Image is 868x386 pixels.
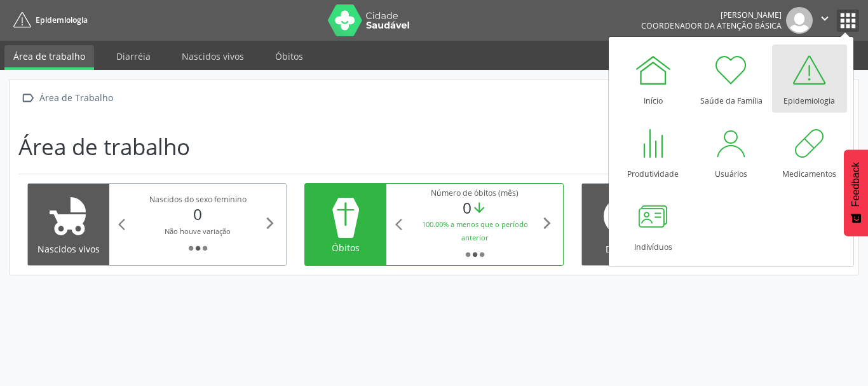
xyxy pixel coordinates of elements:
i: info [600,193,646,239]
small: 100.00% a menos que o período anterior [422,219,528,242]
span: Feedback [850,162,862,207]
a: Indivíduos [616,191,691,259]
button:  [813,7,837,34]
span: Epidemiologia [36,15,88,25]
div: Número de óbitos (mês) [409,188,540,198]
i:  [818,11,832,25]
i: fiber_manual_record [465,251,471,258]
div: 0 [409,198,540,217]
div: Área de Trabalho [37,88,115,107]
a: Início [616,45,691,113]
i: arrow_forward_ios [540,216,554,230]
i: arrow_back_ios [395,217,409,231]
i:  [18,88,37,107]
h1: Área de trabalho [18,134,190,160]
small: Não houve variação [165,226,231,236]
a: Óbitos [266,45,312,67]
i: arrow_back_ios [118,217,132,231]
div: Diarreia [591,242,654,256]
button: Feedback - Mostrar pesquisa [844,149,868,236]
a:  Área de Trabalho [18,88,115,107]
i: arrow_downward [471,200,487,216]
a: Medicamentos [772,118,847,186]
a: Área de trabalho [4,45,94,70]
div: [PERSON_NAME] [641,10,782,20]
button: apps [837,10,859,32]
div: Óbitos [314,241,377,254]
i: fiber_manual_record [187,245,194,252]
i: fiber_manual_record [471,251,478,258]
i: fiber_manual_record [201,245,208,252]
i: arrow_forward_ios [263,216,277,230]
a: Epidemiologia [772,45,847,113]
div: 0 [132,205,263,223]
i: child_friendly [46,193,92,239]
a: Saúde da Família [694,45,769,113]
i: fiber_manual_record [194,245,201,252]
a: Epidemiologia [9,10,88,31]
a: Nascidos vivos [173,45,253,67]
a: Diarréia [107,45,159,67]
div: Nascidos vivos [37,242,100,256]
a: Usuários [694,118,769,186]
div: Nascidos do sexo feminino [132,194,263,205]
img: img [786,7,813,34]
i: fiber_manual_record [478,251,485,258]
a: Produtividade [616,118,691,186]
span: Coordenador da Atenção Básica [641,20,782,31]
